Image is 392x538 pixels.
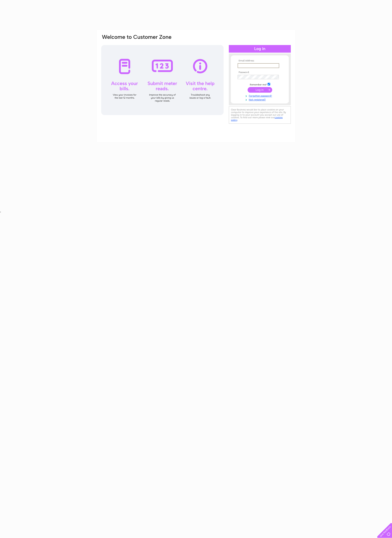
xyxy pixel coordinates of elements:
div: Clear Business would like to place cookies on your computer to improve your experience of the sit... [229,106,291,124]
td: Remember me? [237,82,283,86]
a: Not registered? [238,97,283,101]
input: Submit [248,87,272,93]
a: Forgotten password? [238,94,283,97]
a: cookies policy [231,116,283,121]
th: Email Address: [237,59,283,62]
th: Password: [237,71,283,74]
